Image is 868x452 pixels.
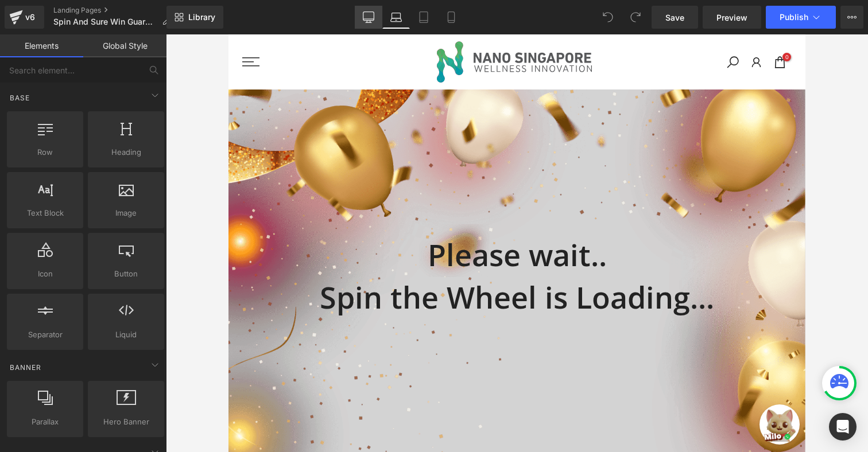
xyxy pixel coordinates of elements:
[703,6,761,29] a: Preview
[534,373,568,407] img: message_box
[829,413,857,441] div: Open Intercom Messenger
[5,6,44,29] a: v6
[83,34,166,57] a: Global Style
[53,6,179,15] a: Landing Pages
[716,11,747,24] span: Preview
[355,6,382,29] a: Desktop
[410,6,437,29] a: Tablet
[10,268,80,280] span: Icon
[91,268,161,280] span: Button
[9,92,31,103] span: Base
[188,12,215,22] span: Library
[53,17,157,26] span: Spin And Sure Win Guardian
[766,6,836,29] button: Publish
[91,329,161,341] span: Liquid
[91,416,161,428] span: Hero Banner
[10,207,80,219] span: Text Block
[23,10,37,25] div: v6
[10,416,80,428] span: Parallax
[624,6,647,29] button: Redo
[780,13,808,22] span: Publish
[10,329,80,341] span: Separator
[228,34,805,452] iframe: To enrich screen reader interactions, please activate Accessibility in Grammarly extension settings
[10,146,80,158] span: Row
[382,6,410,29] a: Laptop
[840,6,863,29] button: More
[437,6,465,29] a: Mobile
[596,6,619,29] button: Undo
[91,146,161,158] span: Heading
[91,207,161,219] span: Image
[9,362,42,373] span: Banner
[166,6,223,29] a: New Library
[665,11,684,24] span: Save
